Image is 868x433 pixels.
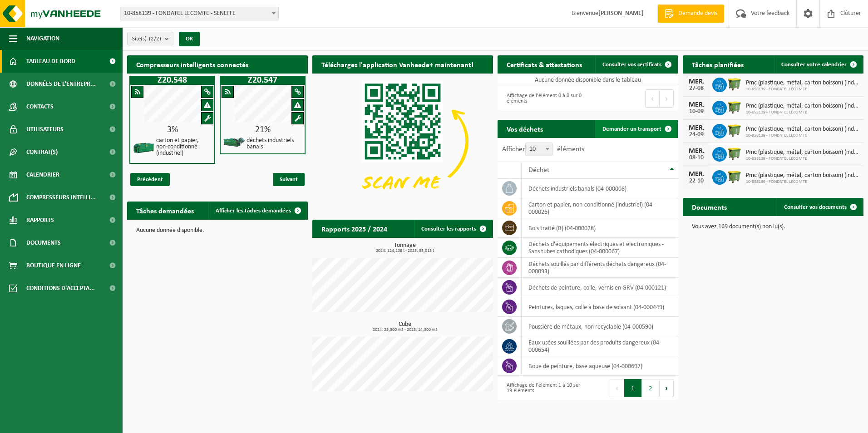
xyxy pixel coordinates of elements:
[498,120,552,138] h2: Vos déchets
[522,317,678,336] td: poussière de métaux, non recyclable (04-000590)
[317,328,493,332] span: 2024: 25,300 m3 - 2025: 14,300 m3
[746,149,859,156] span: Pmc (plastique, métal, carton boisson) (industriel)
[746,87,859,92] span: 10-858139 - FONDATEL LECOMTE
[692,224,854,230] p: Vous avez 169 document(s) non lu(s).
[687,171,705,178] div: MER.
[522,297,678,317] td: peintures, laques, colle à base de solvant (04-000449)
[522,258,678,278] td: déchets souillés par différents déchets dangereux (04-000093)
[179,32,200,46] button: OK
[746,172,859,179] span: Pmc (plastique, métal, carton boisson) (industriel)
[522,198,678,218] td: carton et papier, non-conditionné (industriel) (04-000026)
[687,85,705,92] div: 27-08
[676,9,720,18] span: Demande devis
[595,55,677,74] a: Consulter vos certificats
[26,27,59,50] span: Navigation
[746,79,859,87] span: Pmc (plastique, métal, carton boisson) (industriel)
[222,76,303,85] h1: Z20.547
[132,76,213,85] h1: Z20.548
[317,249,493,253] span: 2024: 124,208 t - 2025: 55,013 t
[687,178,705,184] div: 22-10
[598,10,644,17] strong: [PERSON_NAME]
[595,120,677,138] a: Demander un transport
[132,32,161,46] span: Site(s)
[525,143,552,156] span: 10
[208,202,307,220] a: Afficher les tâches demandées
[602,62,661,68] span: Consulter vos certificats
[528,167,549,174] span: Déchet
[223,137,246,148] img: HK-XZ-20-GN-01
[727,123,742,138] img: WB-1100-HPE-GN-50
[727,99,742,115] img: WB-1100-HPE-GN-50
[317,242,493,253] h3: Tonnage
[727,169,742,184] img: WB-1100-HPE-GN-50
[133,137,155,159] img: HK-XZ-20-GN-00
[522,179,678,198] td: déchets industriels banals (04-000008)
[216,208,291,214] span: Afficher les tâches demandées
[642,379,660,397] button: 2
[660,89,674,108] button: Next
[127,55,308,73] h2: Compresseurs intelligents connectés
[526,143,552,156] span: 10
[247,138,301,150] h4: déchets industriels banals
[502,89,583,108] div: Affichage de l'élément 0 à 0 sur 0 éléments
[26,141,58,163] span: Contrat(s)
[312,55,483,73] h2: Téléchargez l'application Vanheede+ maintenant!
[26,209,54,231] span: Rapports
[784,204,847,210] span: Consulter vos documents
[414,220,492,238] a: Consulter les rapports
[610,379,624,397] button: Previous
[130,173,170,186] span: Précédent
[26,50,75,73] span: Tableau de bord
[687,101,705,108] div: MER.
[746,133,859,138] span: 10-858139 - FONDATEL LECOMTE
[781,62,847,68] span: Consulter votre calendrier
[746,179,859,185] span: 10-858139 - FONDATEL LECOMTE
[727,146,742,161] img: WB-1100-HPE-GN-50
[522,356,678,376] td: boue de peinture, base aqueuse (04-000697)
[26,231,61,254] span: Documents
[120,7,278,20] span: 10-858139 - FONDATEL LECOMTE - SENEFFE
[498,55,591,73] h2: Certificats & attestations
[602,126,661,132] span: Demander un transport
[26,118,64,141] span: Utilisateurs
[746,156,859,162] span: 10-858139 - FONDATEL LECOMTE
[746,110,859,115] span: 10-858139 - FONDATEL LECOMTE
[221,125,305,134] div: 21%
[317,321,493,332] h3: Cube
[26,186,96,209] span: Compresseurs intelli...
[26,254,81,277] span: Boutique en ligne
[746,126,859,133] span: Pmc (plastique, métal, carton boisson) (industriel)
[687,78,705,85] div: MER.
[498,74,678,86] td: Aucune donnée disponible dans le tableau
[127,32,173,45] button: Site(s)(2/2)
[312,220,396,237] h2: Rapports 2025 / 2024
[156,138,211,157] h4: carton et papier, non-conditionné (industriel)
[312,74,493,209] img: Download de VHEPlus App
[26,163,59,186] span: Calendrier
[120,7,279,20] span: 10-858139 - FONDATEL LECOMTE - SENEFFE
[624,379,642,397] button: 1
[645,89,660,108] button: Previous
[26,277,95,300] span: Conditions d'accepta...
[130,125,214,134] div: 3%
[687,108,705,115] div: 10-09
[657,5,724,23] a: Demande devis
[687,155,705,161] div: 08-10
[502,146,584,153] label: Afficher éléments
[26,95,54,118] span: Contacts
[774,55,863,74] a: Consulter votre calendrier
[687,132,705,138] div: 24-09
[660,379,674,397] button: Next
[777,198,863,216] a: Consulter vos documents
[687,124,705,132] div: MER.
[687,148,705,155] div: MER.
[746,103,859,110] span: Pmc (plastique, métal, carton boisson) (industriel)
[522,278,678,297] td: déchets de peinture, colle, vernis en GRV (04-000121)
[149,36,161,42] count: (2/2)
[727,76,742,92] img: WB-1100-HPE-GN-50
[522,218,678,238] td: bois traité (B) (04-000028)
[683,198,736,216] h2: Documents
[136,227,299,234] p: Aucune donnée disponible.
[127,202,203,219] h2: Tâches demandées
[522,238,678,258] td: déchets d'équipements électriques et électroniques - Sans tubes cathodiques (04-000067)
